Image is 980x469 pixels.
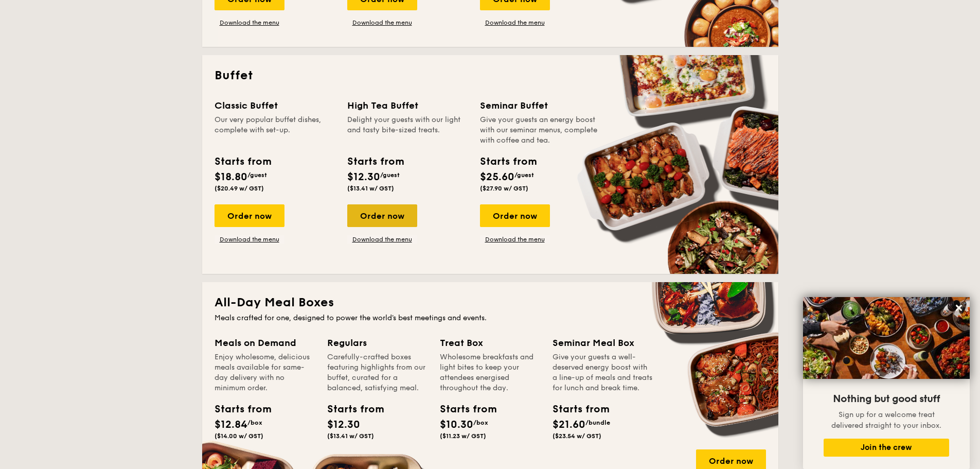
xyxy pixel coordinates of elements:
div: Meals on Demand [215,336,315,350]
div: Give your guests an energy boost with our seminar menus, complete with coffee and tea. [480,115,600,146]
span: $10.30 [440,419,473,431]
span: Nothing but good stuff [833,393,940,405]
div: Our very popular buffet dishes, complete with set-up. [215,115,335,146]
span: ($13.41 w/ GST) [327,432,374,440]
span: ($23.54 w/ GST) [553,432,601,440]
button: Close [951,300,967,316]
div: High Tea Buffet [347,98,468,113]
div: Starts from [327,402,373,417]
span: $18.80 [215,171,247,183]
div: Seminar Meal Box [553,336,653,350]
span: $12.84 [215,419,247,431]
div: Delight your guests with our light and tasty bite-sized treats. [347,115,468,146]
span: /box [473,419,488,426]
span: $21.60 [553,419,585,431]
span: Sign up for a welcome treat delivered straight to your inbox. [831,410,941,430]
a: Download the menu [215,19,284,27]
div: Wholesome breakfasts and light bites to keep your attendees energised throughout the day. [440,352,540,393]
div: Order now [480,204,550,227]
span: ($14.00 w/ GST) [215,432,263,440]
div: Starts from [215,154,271,169]
span: ($13.41 w/ GST) [347,185,394,192]
div: Starts from [347,154,403,169]
span: /bundle [585,419,610,426]
span: ($11.23 w/ GST) [440,432,486,440]
span: ($27.90 w/ GST) [480,185,528,192]
a: Download the menu [347,19,417,27]
span: $12.30 [347,171,380,183]
span: /guest [247,171,267,179]
div: Regulars [327,336,427,350]
span: /guest [514,171,534,179]
a: Download the menu [347,235,417,244]
a: Download the menu [215,235,284,244]
span: $25.60 [480,171,514,183]
div: Meals crafted for one, designed to power the world's best meetings and events. [215,313,766,323]
button: Join the crew [824,439,949,457]
div: Starts from [480,154,536,169]
div: Starts from [215,402,261,417]
img: DSC07876-Edit02-Large.jpeg [803,297,970,379]
a: Download the menu [480,235,550,244]
div: Starts from [553,402,599,417]
h2: Buffet [215,67,766,84]
div: Treat Box [440,336,540,350]
div: Enjoy wholesome, delicious meals available for same-day delivery with no minimum order. [215,352,315,393]
span: $12.30 [327,419,360,431]
h2: All-Day Meal Boxes [215,294,766,311]
div: Order now [347,204,417,227]
div: Classic Buffet [215,98,335,113]
div: Order now [215,204,284,227]
div: Carefully-crafted boxes featuring highlights from our buffet, curated for a balanced, satisfying ... [327,352,427,393]
div: Give your guests a well-deserved energy boost with a line-up of meals and treats for lunch and br... [553,352,653,393]
span: ($20.49 w/ GST) [215,185,264,192]
div: Starts from [440,402,486,417]
span: /box [247,419,262,426]
div: Seminar Buffet [480,98,600,113]
a: Download the menu [480,19,550,27]
span: /guest [380,171,400,179]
